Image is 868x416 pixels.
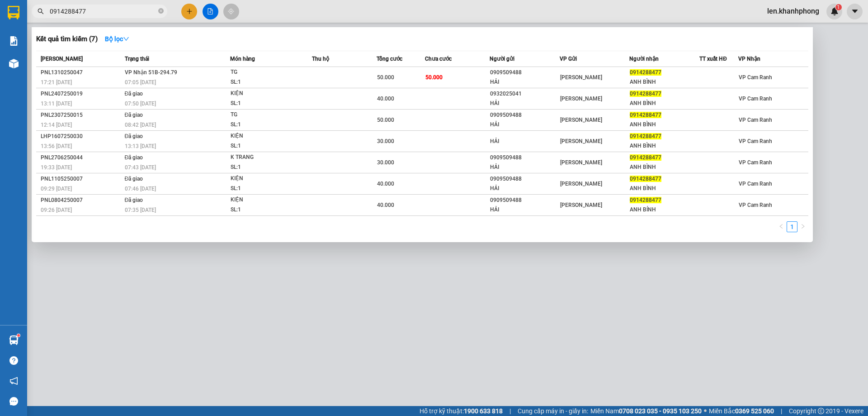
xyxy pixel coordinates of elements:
span: 07:50 [DATE] [125,100,156,107]
div: HẢI [490,77,559,87]
span: Đã giao [125,154,143,161]
span: 12:14 [DATE] [41,122,72,128]
span: 0914288477 [630,176,661,182]
li: 1 [787,221,797,232]
span: 30.000 [377,159,394,166]
div: HẢI [490,120,559,129]
span: 13:13 [DATE] [125,143,156,149]
h3: Kết quả tìm kiếm ( 7 ) [36,34,98,44]
button: Bộ lọcdown [98,32,137,46]
span: VP Cam Ranh [739,74,772,81]
div: SL: 1 [231,77,298,87]
input: Tìm tên, số ĐT hoặc mã đơn [50,6,156,16]
img: logo-vxr [8,6,19,19]
span: 09:29 [DATE] [41,186,72,192]
div: HẢI [490,137,559,146]
span: 07:35 [DATE] [125,207,156,213]
button: right [797,221,808,232]
img: solution-icon [9,36,19,46]
span: VP Cam Ranh [739,159,772,166]
div: LHP1607250030 [41,132,122,141]
div: 0909509488 [490,153,559,163]
div: 0909509488 [490,110,559,120]
div: PNL1310250047 [41,68,122,77]
div: PNL2307250015 [41,110,122,120]
span: question-circle [9,356,18,365]
span: 50.000 [425,74,443,81]
a: 1 [787,222,797,232]
span: Thu hộ [312,56,329,62]
span: VP Cam Ranh [739,96,772,102]
span: Trạng thái [125,56,149,62]
span: 17:21 [DATE] [41,79,72,86]
span: close-circle [158,8,164,14]
span: Đã giao [125,91,143,97]
div: SL: 1 [231,184,298,194]
span: 40.000 [377,96,394,102]
span: Món hàng [230,56,255,62]
span: Người gửi [490,56,514,62]
li: Previous Page [776,221,787,232]
span: 13:56 [DATE] [41,143,72,149]
span: [PERSON_NAME] [41,56,83,62]
span: [PERSON_NAME] [560,138,602,144]
div: 0909509488 [490,68,559,77]
div: ANH BÌNH [630,99,699,108]
div: KIỆN [231,174,298,184]
span: message [9,397,18,406]
span: Đã giao [125,176,143,182]
span: 40.000 [377,181,394,187]
div: SL: 1 [231,141,298,151]
div: PNL0804250007 [41,196,122,205]
span: close-circle [158,7,164,16]
sup: 1 [17,334,20,337]
span: 0914288477 [630,133,661,139]
span: 08:42 [DATE] [125,122,156,128]
span: Đã giao [125,133,143,139]
span: Chưa cước [425,56,452,62]
div: HẢI [490,205,559,215]
div: ANH BÌNH [630,120,699,129]
span: 07:43 [DATE] [125,164,156,171]
span: 0914288477 [630,91,661,97]
span: [PERSON_NAME] [560,117,602,123]
div: PNL2407250019 [41,89,122,99]
span: 0914288477 [630,197,661,203]
span: 07:46 [DATE] [125,186,156,192]
span: [PERSON_NAME] [560,202,602,208]
span: VP Nhận 51B-294.79 [125,69,177,76]
div: SL: 1 [231,120,298,130]
img: warehouse-icon [9,335,19,345]
div: HẢI [490,99,559,108]
span: 13:11 [DATE] [41,100,72,107]
li: Next Page [797,221,808,232]
div: 0909509488 [490,174,559,184]
span: search [38,8,44,14]
div: 0909509488 [490,196,559,205]
span: [PERSON_NAME] [560,181,602,187]
span: 0914288477 [630,112,661,118]
div: KIỆN [231,131,298,141]
div: KIỆN [231,195,298,205]
div: ANH BÌNH [630,163,699,172]
span: [PERSON_NAME] [560,159,602,166]
div: ANH BÌNH [630,77,699,87]
div: K TRANG [231,153,298,163]
div: SL: 1 [231,205,298,215]
span: notification [9,377,18,385]
span: right [800,224,806,229]
span: left [778,224,784,229]
div: SL: 1 [231,163,298,172]
span: Tổng cước [377,56,402,62]
div: TG [231,110,298,120]
span: 30.000 [377,138,394,144]
div: TG [231,67,298,77]
div: ANH BÌNH [630,141,699,151]
div: ANH BÌNH [630,184,699,193]
span: VP Cam Ranh [739,202,772,208]
span: VP Cam Ranh [739,117,772,123]
div: PNL1105250007 [41,174,122,184]
span: VP Nhận [738,56,760,62]
span: 50.000 [377,74,394,81]
span: VP Cam Ranh [739,138,772,144]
